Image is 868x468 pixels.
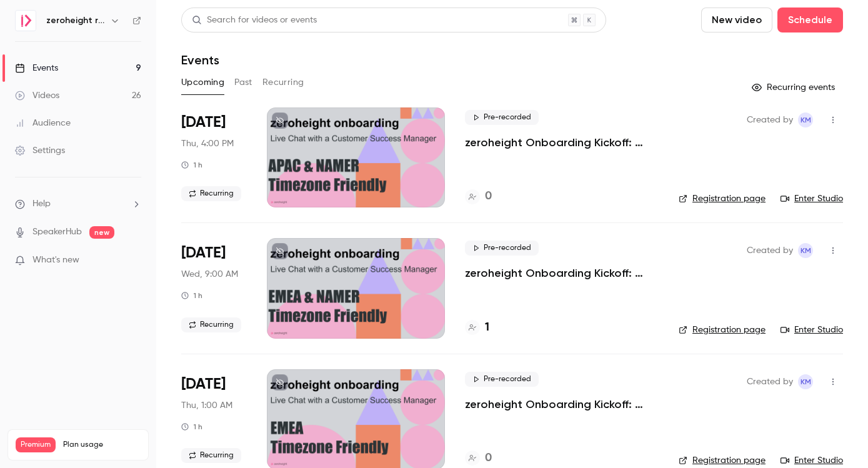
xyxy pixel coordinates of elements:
h6: zeroheight resources [46,14,105,27]
span: Recurring [181,186,241,201]
h4: 0 [485,188,492,205]
div: Events [15,62,58,74]
span: Recurring [181,317,241,332]
h4: 0 [485,450,492,467]
button: Recurring events [746,77,843,97]
span: Created by [747,374,793,389]
div: 1 h [181,291,202,301]
a: Registration page [679,324,766,336]
a: Registration page [679,192,766,205]
a: zeroheight Onboarding Kickoff: Chat with a CSM! [465,266,659,281]
span: Help [32,197,51,211]
a: Enter Studio [781,454,843,467]
div: Search for videos or events [192,14,317,27]
span: Kaitlyn Miller [798,112,813,127]
span: Recurring [181,448,241,463]
div: Aug 28 Thu, 4:00 PM (America/Los Angeles) [181,107,247,207]
a: 0 [465,450,492,467]
button: Past [234,72,252,92]
div: Sep 3 Wed, 5:00 PM (Europe/London) [181,238,247,338]
span: [DATE] [181,374,226,394]
button: New video [701,7,772,32]
a: SpeakerHub [32,226,82,239]
span: Kaitlyn Miller [798,374,813,389]
span: Thu, 1:00 AM [181,399,232,412]
a: Enter Studio [781,324,843,336]
span: KM [801,243,811,258]
span: Thu, 4:00 PM [181,137,234,150]
a: Enter Studio [781,192,843,205]
div: Settings [15,144,65,157]
a: 1 [465,319,489,336]
span: Wed, 9:00 AM [181,268,238,281]
button: Schedule [777,7,843,32]
span: Premium [16,437,56,452]
span: Plan usage [63,440,141,450]
span: [DATE] [181,112,226,132]
a: zeroheight Onboarding Kickoff: Chat with a CSM! [465,135,659,150]
li: help-dropdown-opener [15,197,141,211]
button: Recurring [262,72,304,92]
a: zeroheight Onboarding Kickoff: Chat with a CSM! [465,397,659,412]
a: 0 [465,188,492,205]
span: What's new [32,254,79,267]
span: Kaitlyn Miller [798,243,813,258]
h1: Events [181,52,219,67]
span: Pre-recorded [465,372,539,387]
span: [DATE] [181,243,226,263]
div: 1 h [181,422,202,432]
div: 1 h [181,160,202,170]
span: KM [801,112,811,127]
img: zeroheight resources [16,11,36,31]
span: Created by [747,243,793,258]
span: KM [801,374,811,389]
div: Videos [15,89,59,102]
a: Registration page [679,454,766,467]
span: new [89,226,114,239]
div: Audience [15,117,71,129]
span: Created by [747,112,793,127]
span: Pre-recorded [465,241,539,256]
span: Pre-recorded [465,110,539,125]
h4: 1 [485,319,489,336]
button: Upcoming [181,72,224,92]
